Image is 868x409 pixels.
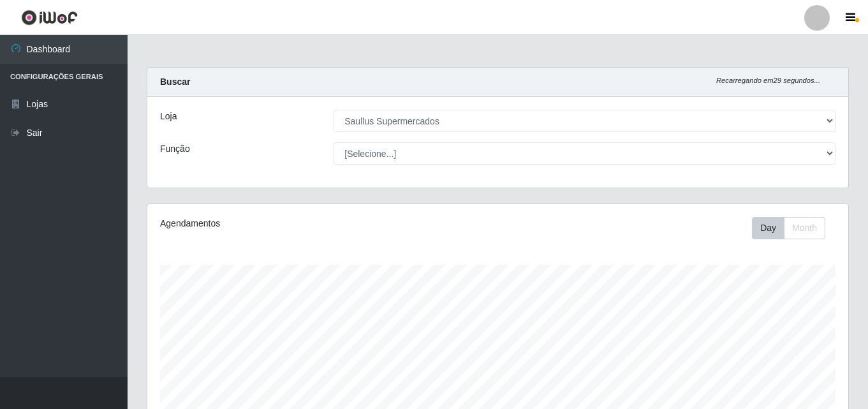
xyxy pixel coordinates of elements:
[752,217,825,239] div: First group
[160,77,190,87] strong: Buscar
[160,142,190,156] label: Função
[160,217,430,230] div: Agendamentos
[21,10,78,26] img: CoreUI Logo
[160,110,177,123] label: Loja
[716,77,820,84] i: Recarregando em 29 segundos...
[752,217,835,239] div: Toolbar with button groups
[752,217,784,239] button: Day
[784,217,825,239] button: Month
